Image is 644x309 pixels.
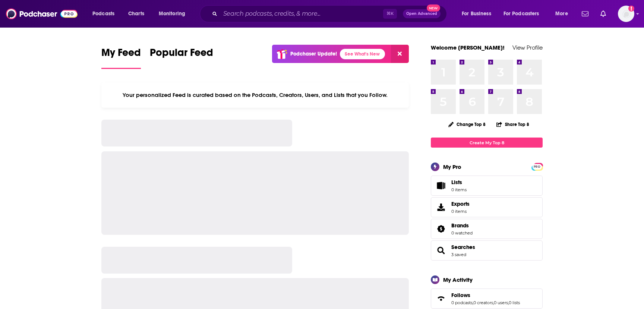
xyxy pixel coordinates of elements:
[508,300,509,305] span: ,
[431,44,505,51] a: Welcome [PERSON_NAME]!
[207,5,454,22] div: Search podcasts, credits, & more...
[150,46,213,69] a: Popular Feed
[451,244,475,250] a: Searches
[628,6,634,12] svg: Add a profile image
[494,300,508,305] a: 0 users
[431,197,543,217] a: Exports
[433,202,448,212] span: Exports
[493,300,494,305] span: ,
[462,9,491,19] span: For Business
[457,8,501,20] button: open menu
[443,163,461,170] div: My Pro
[618,6,634,22] img: User Profile
[433,293,448,304] a: Follows
[431,240,543,261] span: Searches
[499,8,550,20] button: open menu
[431,176,543,196] a: Lists
[451,187,467,192] span: 0 items
[451,201,470,207] span: Exports
[433,224,448,234] a: Brands
[509,300,520,305] a: 0 lists
[128,9,144,19] span: Charts
[451,292,470,299] span: Follows
[431,288,543,309] span: Follows
[6,7,78,21] img: Podchaser - Follow, Share and Rate Podcasts
[433,180,448,191] span: Lists
[451,230,473,236] a: 0 watched
[101,46,141,63] span: My Feed
[433,245,448,256] a: Searches
[451,222,469,229] span: Brands
[220,8,383,20] input: Search podcasts, credits, & more...
[451,252,466,257] a: 3 saved
[451,179,467,186] span: Lists
[451,222,473,229] a: Brands
[496,117,530,132] button: Share Top 8
[123,8,149,20] a: Charts
[533,164,542,169] a: PRO
[451,209,470,214] span: 0 items
[550,8,577,20] button: open menu
[473,300,473,305] span: ,
[340,49,385,59] a: See What's New
[451,300,473,305] a: 0 podcasts
[597,7,609,20] a: Show notifications dropdown
[159,9,185,19] span: Monitoring
[101,46,141,69] a: My Feed
[154,8,195,20] button: open menu
[427,4,440,12] span: New
[431,219,543,239] span: Brands
[443,276,473,283] div: My Activity
[406,12,437,16] span: Open Advanced
[451,292,520,299] a: Follows
[618,6,634,22] span: Logged in as jenc9678
[150,46,213,63] span: Popular Feed
[403,9,441,18] button: Open AdvancedNew
[444,120,490,129] button: Change Top 8
[101,82,409,108] div: Your personalized Feed is curated based on the Podcasts, Creators, Users, and Lists that you Follow.
[503,9,539,19] span: For Podcasters
[290,51,337,57] p: Podchaser Update!
[512,44,543,51] a: View Profile
[87,8,124,20] button: open menu
[618,6,634,22] button: Show profile menu
[451,179,462,186] span: Lists
[431,138,543,148] a: Create My Top 8
[473,300,493,305] a: 0 creators
[383,9,397,19] span: ⌘ K
[579,7,591,20] a: Show notifications dropdown
[555,9,568,19] span: More
[92,9,114,19] span: Podcasts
